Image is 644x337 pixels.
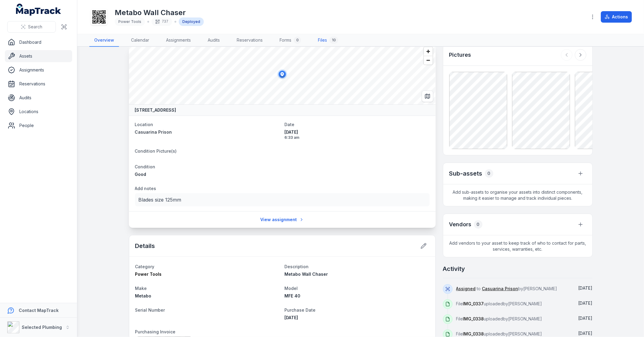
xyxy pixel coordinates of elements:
[285,264,309,269] span: Description
[578,285,593,291] span: [DATE]
[275,34,306,47] a: Forms0
[424,56,433,65] button: Zoom out
[19,308,59,313] strong: Contact MapTrack
[449,220,472,229] h3: Vendors
[135,329,176,334] span: Purchasing Invoice
[118,19,141,24] span: Power Tools
[485,169,493,178] div: 0
[135,272,162,277] span: Power Tools
[456,301,542,306] span: File uploaded by [PERSON_NAME]
[285,307,316,313] span: Purchase Date
[578,300,593,306] span: [DATE]
[5,36,72,48] a: Dashboard
[5,92,72,104] a: Audits
[135,172,146,177] span: Good
[578,316,593,321] time: 21/08/2025, 6:33:17 am
[285,315,298,320] span: [DATE]
[285,286,298,291] span: Model
[161,34,196,47] a: Assignments
[135,164,155,169] span: Condition
[285,272,328,277] span: Metabo Wall Chaser
[135,307,165,313] span: Serial Number
[422,91,433,102] button: Switch to Map View
[456,286,476,292] a: Assigned
[329,37,338,44] div: 10
[135,122,153,127] span: Location
[578,316,593,321] span: [DATE]
[285,122,295,127] span: Date
[22,325,62,330] strong: Selected Plumbing
[578,331,593,336] span: [DATE]
[135,242,155,250] h2: Details
[7,21,56,33] button: Search
[285,293,301,298] span: MFE 40
[135,107,176,113] strong: [STREET_ADDRESS]
[285,129,430,135] span: [DATE]
[179,17,204,26] div: Deployed
[5,119,72,132] a: People
[135,129,280,135] a: Casuarina Prison
[5,64,72,76] a: Assignments
[5,50,72,62] a: Assets
[285,135,430,140] span: 6:33 am
[424,47,433,56] button: Zoom in
[463,331,484,336] span: IMG_0338
[89,34,119,47] a: Overview
[443,265,465,273] h2: Activity
[285,315,298,320] time: 20/08/2025, 12:00:00 am
[294,37,301,44] div: 0
[463,301,484,306] span: IMG_0337
[456,331,542,336] span: File uploaded by [PERSON_NAME]
[449,169,482,178] h2: Sub-assets
[5,78,72,90] a: Reservations
[135,186,156,191] span: Add notes
[443,184,592,206] span: Add sub-assets to organise your assets into distinct components, making it easier to manage and t...
[5,106,72,118] a: Locations
[601,11,632,23] button: Actions
[232,34,268,47] a: Reservations
[129,44,436,104] canvas: Map
[16,4,61,16] a: MapTrack
[126,34,154,47] a: Calendar
[135,286,147,291] span: Make
[135,129,172,135] span: Casuarina Prison
[135,264,155,269] span: Category
[443,235,592,257] span: Add vendors to your asset to keep track of who to contact for parts, services, warranties, etc.
[463,316,484,321] span: IMG_0338
[456,316,542,321] span: File uploaded by [PERSON_NAME]
[139,196,426,204] p: Blades size 125mm
[135,293,152,298] span: Metabo
[285,129,430,140] time: 21/08/2025, 6:33:44 am
[28,24,42,30] span: Search
[256,214,308,225] a: View assignment
[578,300,593,306] time: 21/08/2025, 6:33:17 am
[203,34,225,47] a: Audits
[474,220,482,229] div: 0
[578,285,593,291] time: 21/08/2025, 6:33:44 am
[313,34,343,47] a: Files10
[115,8,204,17] h1: Metabo Wall Chaser
[482,286,518,292] a: Casuarina Prison
[578,331,593,336] time: 21/08/2025, 6:33:17 am
[152,17,172,26] div: 737
[456,286,557,291] span: to by [PERSON_NAME]
[449,51,471,59] h3: Pictures
[135,148,177,154] span: Condition Picture(s)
